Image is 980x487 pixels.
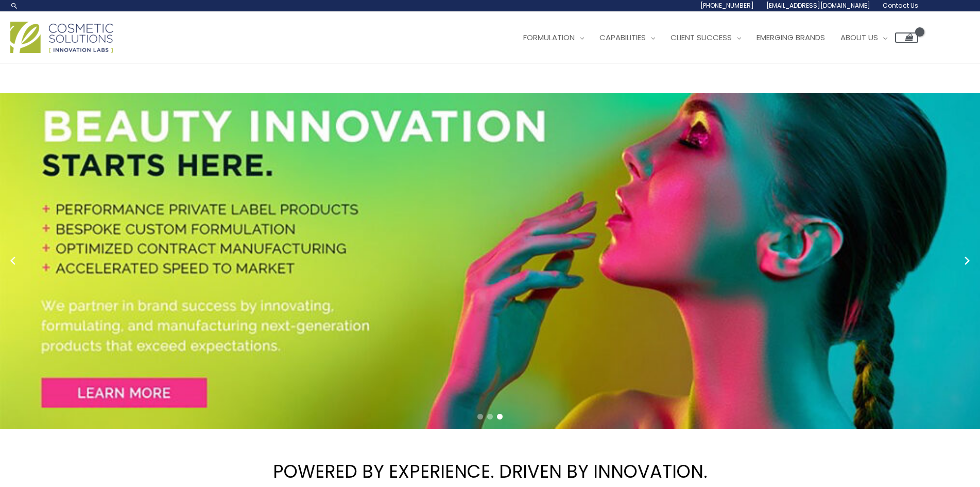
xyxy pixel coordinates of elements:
button: Previous slide [5,253,21,268]
span: Formulation [523,32,575,43]
a: About Us [833,22,895,53]
a: Capabilities [592,22,663,53]
a: View Shopping Cart, empty [895,32,918,43]
a: Client Success [663,22,749,53]
nav: Site Navigation [508,22,918,53]
span: Capabilities [599,32,646,43]
span: About Us [840,32,878,43]
span: [EMAIL_ADDRESS][DOMAIN_NAME] [766,1,870,10]
span: Go to slide 2 [487,414,493,419]
span: Emerging Brands [757,32,825,43]
span: Go to slide 1 [477,414,483,419]
a: Search icon link [10,2,19,10]
span: Client Success [670,32,732,43]
a: Formulation [515,22,592,53]
button: Next slide [959,253,975,268]
span: [PHONE_NUMBER] [700,1,754,10]
span: Go to slide 3 [497,414,503,419]
a: Emerging Brands [749,22,833,53]
span: Contact Us [883,1,918,10]
img: Cosmetic Solutions Logo [10,22,113,53]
